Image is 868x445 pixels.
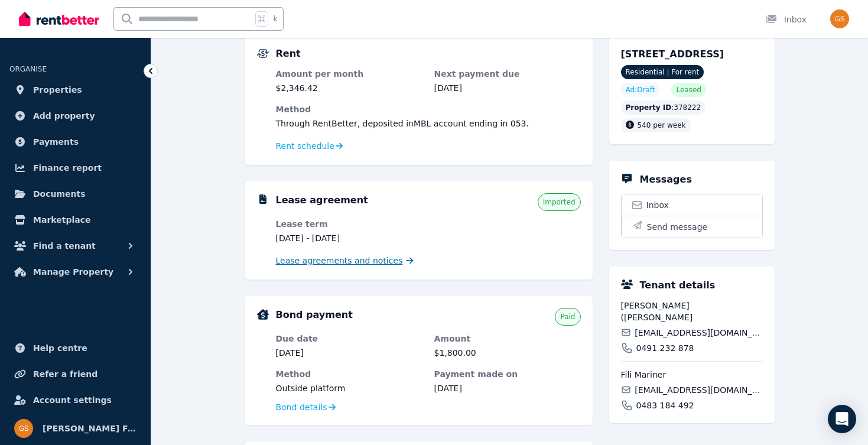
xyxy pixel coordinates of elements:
span: [PERSON_NAME] Family Super Pty Ltd ATF [PERSON_NAME] Family Super [43,421,136,436]
a: Inbox [622,194,762,216]
span: Inbox [646,199,669,211]
span: Help centre [33,341,87,355]
img: Stanyer Family Super Pty Ltd ATF Stanyer Family Super [14,419,33,438]
span: [EMAIL_ADDRESS][DOMAIN_NAME] [635,327,762,339]
a: Account settings [9,388,141,412]
h5: Rent [276,47,301,61]
dd: Outside platform [276,382,422,394]
span: Residential | For rent [621,65,704,79]
h5: Messages [640,173,692,187]
span: Bond details [276,401,327,413]
div: Open Intercom Messenger [828,405,856,433]
span: Lease agreements and notices [276,255,403,267]
span: Account settings [33,393,112,407]
span: Refer a friend [33,367,97,381]
img: Bond Details [257,309,269,320]
a: Payments [9,130,141,154]
span: 0491 232 878 [636,342,694,354]
span: Marketplace [33,213,90,227]
img: RentBetter [19,10,99,28]
span: Ad: Draft [626,85,655,95]
div: : 378222 [621,100,706,115]
a: Finance report [9,156,141,180]
span: Manage Property [33,265,113,279]
span: Fili Mariner [621,369,763,381]
dt: Amount per month [276,68,422,80]
span: Add property [33,109,95,123]
span: [STREET_ADDRESS] [621,48,724,60]
a: Documents [9,182,141,206]
dd: [DATE] [434,82,581,94]
a: Properties [9,78,141,102]
span: Imported [543,197,576,207]
dt: Payment made on [434,368,581,380]
dt: Next payment due [434,68,581,80]
img: Stanyer Family Super Pty Ltd ATF Stanyer Family Super [830,9,849,28]
dd: [DATE] [434,382,581,394]
a: Bond details [276,401,336,413]
span: [PERSON_NAME] ([PERSON_NAME] [621,300,763,323]
button: Send message [622,216,762,238]
h5: Tenant details [640,278,716,293]
span: 540 per week [638,121,686,129]
span: Leased [676,85,701,95]
span: Properties [33,83,82,97]
span: k [273,14,277,24]
span: Finance report [33,161,102,175]
h5: Bond payment [276,308,353,322]
dt: Due date [276,333,422,345]
button: Manage Property [9,260,141,284]
span: [EMAIL_ADDRESS][DOMAIN_NAME] [635,384,762,396]
img: Rental Payments [257,49,269,58]
dt: Method [276,103,581,115]
a: Marketplace [9,208,141,232]
button: Find a tenant [9,234,141,258]
a: Help centre [9,336,141,360]
span: 0483 184 492 [636,399,694,411]
dt: Lease term [276,218,422,230]
a: Add property [9,104,141,128]
span: Rent schedule [276,140,334,152]
span: Paid [560,312,575,321]
span: Documents [33,187,86,201]
dt: Method [276,368,422,380]
span: Property ID [626,103,672,112]
span: Find a tenant [33,239,96,253]
span: Send message [647,221,708,233]
a: Rent schedule [276,140,343,152]
span: Payments [33,135,79,149]
a: Lease agreements and notices [276,255,414,267]
a: Refer a friend [9,362,141,386]
h5: Lease agreement [276,193,368,207]
span: Through RentBetter , deposited in MBL account ending in 053 . [276,119,529,128]
dt: Amount [434,333,581,345]
dd: $2,346.42 [276,82,422,94]
dd: [DATE] [276,347,422,359]
span: ORGANISE [9,65,47,73]
div: Inbox [765,14,807,25]
dd: $1,800.00 [434,347,581,359]
dd: [DATE] - [DATE] [276,232,422,244]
